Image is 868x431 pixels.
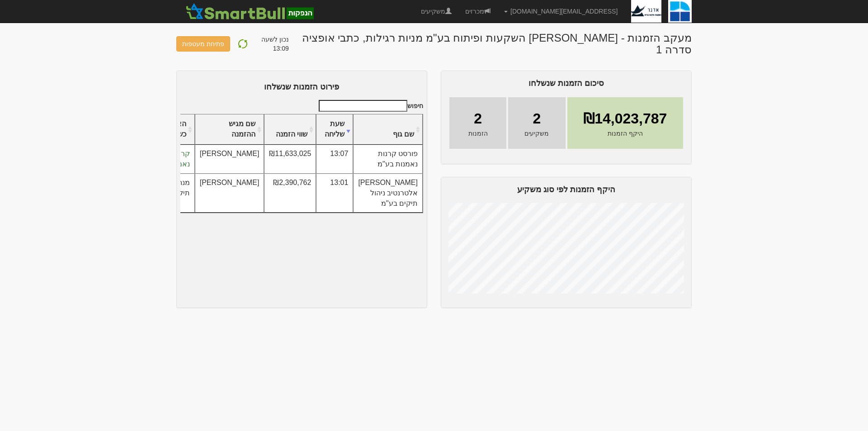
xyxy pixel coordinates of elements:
[237,38,248,49] img: refresh-icon.png
[533,109,541,129] span: 2
[289,32,692,56] h1: מעקב הזמנות - [PERSON_NAME] השקעות ופיתוח בע"מ מניות רגילות, כתבי אופציה סדרה 1
[195,145,264,174] td: [PERSON_NAME]
[316,145,353,174] td: 13:07
[316,114,353,145] th: שעת שליחה : activate to sort column ascending
[251,35,289,53] p: נכון לשעה 13:09
[195,174,264,213] td: [PERSON_NAME]
[353,174,423,213] td: [PERSON_NAME] אלטרנטיב ניהול תיקים בע"מ
[264,174,316,213] td: ₪2,390,762
[316,174,353,213] td: 13:01
[264,82,339,91] span: פירוט הזמנות שנשלחו
[353,145,423,174] td: פורסט קרנות נאמנות בע"מ
[319,100,407,112] input: חיפוש
[608,129,643,138] span: היקף הזמנות
[171,179,190,197] span: מנהל תיקים
[468,129,488,138] span: הזמנות
[176,36,230,52] button: פתיחת מעטפות
[264,114,316,145] th: שווי הזמנה : activate to sort column ascending
[474,109,482,129] span: 2
[195,114,264,145] th: שם מגיש ההזמנה : activate to sort column ascending
[316,100,423,112] label: חיפוש
[517,185,615,194] span: היקף הזמנות לפי סוג משקיע
[353,114,423,145] th: שם גוף : activate to sort column ascending
[264,145,316,174] td: ₪11,633,025
[183,2,316,20] img: SmartBull Logo
[583,109,667,129] span: ₪14,023,787
[524,129,549,138] span: משקיעים
[528,79,604,88] span: סיכום הזמנות שנשלחו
